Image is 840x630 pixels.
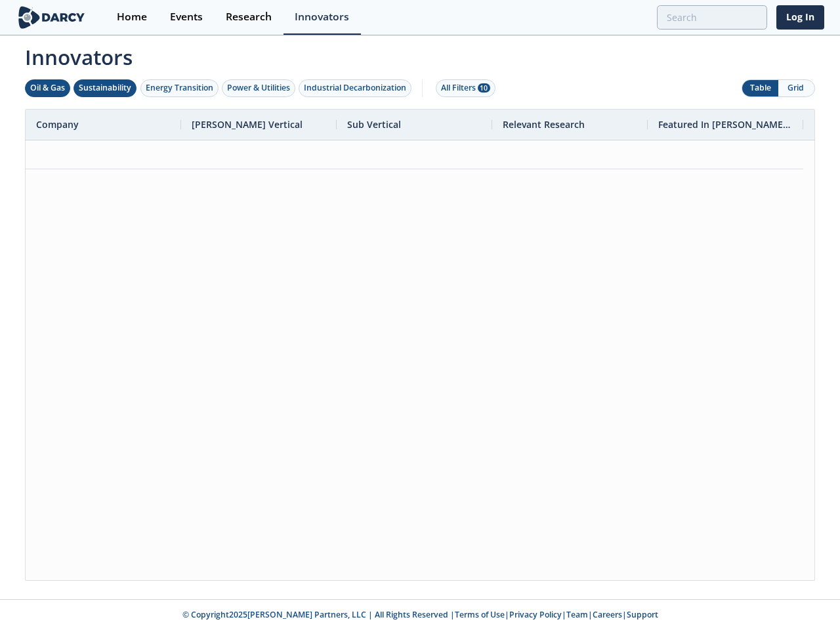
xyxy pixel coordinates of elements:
[146,82,213,94] div: Energy Transition
[347,118,401,131] span: Sub Vertical
[73,79,136,97] button: Sustainability
[503,118,585,131] span: Relevant Research
[30,82,65,94] div: Oil & Gas
[299,79,411,97] button: Industrial Decarbonization
[222,79,295,97] button: Power & Utilities
[593,609,622,620] a: Careers
[18,609,822,621] p: © Copyright 2025 [PERSON_NAME] Partners, LLC | All Rights Reserved | | | | |
[117,12,147,22] div: Home
[742,80,778,96] button: Table
[79,82,131,94] div: Sustainability
[36,118,79,131] span: Company
[226,12,272,22] div: Research
[509,609,562,620] a: Privacy Policy
[192,118,303,131] span: [PERSON_NAME] Vertical
[25,79,70,97] button: Oil & Gas
[295,12,349,22] div: Innovators
[776,5,824,30] a: Log In
[16,6,87,29] img: logo-wide.svg
[170,12,203,22] div: Events
[16,37,824,72] span: Innovators
[455,609,505,620] a: Terms of Use
[627,609,658,620] a: Support
[227,82,290,94] div: Power & Utilities
[657,5,767,30] input: Advanced Search
[778,80,814,96] button: Grid
[658,118,793,131] span: Featured In [PERSON_NAME] Live
[304,82,406,94] div: Industrial Decarbonization
[478,83,490,93] span: 10
[140,79,219,97] button: Energy Transition
[441,82,490,94] div: All Filters
[566,609,588,620] a: Team
[436,79,495,97] button: All Filters 10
